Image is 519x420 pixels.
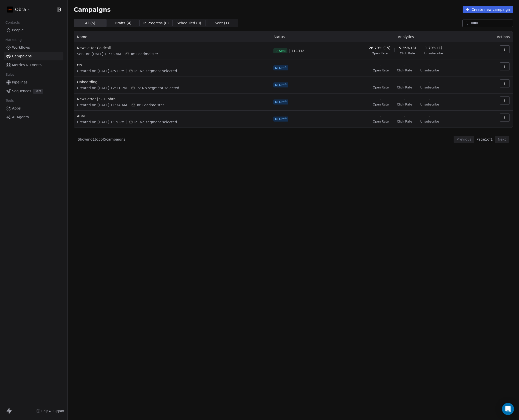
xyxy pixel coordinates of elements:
[404,114,405,119] span: -
[12,88,31,94] span: Sequences
[454,136,474,143] button: Previous
[4,61,63,69] a: Metrics & Events
[397,120,412,124] span: Click Rate
[4,104,63,113] a: Apps
[333,31,478,42] th: Analytics
[77,96,267,101] span: Newsletter | SEO obra
[77,85,127,90] span: Created on [DATE] 12:11 PM
[12,45,30,50] span: Workflows
[7,7,13,13] img: 400x400-obra.png
[6,5,32,14] button: Obra
[479,31,513,42] th: Actions
[400,51,415,55] span: Click Rate
[3,19,22,26] span: Contacts
[12,62,42,68] span: Metrics & Events
[420,102,439,107] span: Unsubscribe
[429,96,430,101] span: -
[420,120,439,124] span: Unsubscribe
[373,120,389,124] span: Open Rate
[397,102,412,107] span: Click Rate
[420,68,439,72] span: Unsubscribe
[77,45,267,50] span: Newsletter-Coldcall
[373,102,389,107] span: Open Rate
[74,31,270,42] th: Name
[279,66,286,70] span: Draft
[77,51,121,56] span: Sent on [DATE] 11:33 AM
[130,51,158,56] span: To: Leadmeister
[12,54,32,59] span: Campaigns
[33,89,43,94] span: Beta
[36,409,64,413] a: Help & Support
[404,62,405,67] span: -
[397,68,412,72] span: Click Rate
[292,49,304,53] span: 112 / 112
[279,117,286,121] span: Draft
[41,409,64,413] span: Help & Support
[3,36,24,44] span: Marketing
[373,68,389,72] span: Open Rate
[77,114,267,119] span: ABM
[77,79,267,84] span: Onboarding
[463,6,513,13] button: Create new campaign
[134,120,177,125] span: To: No segment selected
[380,62,381,67] span: -
[77,120,125,125] span: Created on [DATE] 1:15 PM
[12,106,21,111] span: Apps
[4,71,17,78] span: Sales
[4,26,63,34] a: People
[4,97,16,104] span: Tools
[397,85,412,89] span: Click Rate
[77,62,267,67] span: rss
[4,43,63,52] a: Workflows
[404,96,405,101] span: -
[136,102,164,108] span: To: Leadmeister
[77,68,125,73] span: Created on [DATE] 4:51 PM
[372,51,388,55] span: Open Rate
[4,113,63,121] a: AI Agents
[4,78,63,86] a: Pipelines
[399,45,416,50] span: 5.36% (3)
[4,52,63,60] a: Campaigns
[12,115,29,120] span: AI Agents
[476,137,493,142] span: Page 1 of 1
[429,62,430,67] span: -
[143,21,169,26] span: In Progress ( 0 )
[380,114,381,119] span: -
[12,80,28,85] span: Pipelines
[115,21,132,26] span: Drafts ( 4 )
[404,79,405,84] span: -
[373,85,389,89] span: Open Rate
[215,21,229,26] span: Sent ( 1 )
[369,45,391,50] span: 26.79% (15)
[12,28,24,33] span: People
[270,31,333,42] th: Status
[177,21,201,26] span: Scheduled ( 0 )
[425,45,442,50] span: 1.79% (1)
[424,51,443,55] span: Unsubscribe
[429,114,430,119] span: -
[136,85,179,90] span: To: No segment selected
[4,87,63,95] a: SequencesBeta
[429,79,430,84] span: -
[279,83,286,87] span: Draft
[78,137,125,142] span: Showing 1 to 5 of 5 campaigns
[279,100,286,104] span: Draft
[279,49,286,53] span: Sent
[74,6,111,13] span: Campaigns
[134,68,177,73] span: To: No segment selected
[502,403,514,415] div: Open Intercom Messenger
[77,102,127,108] span: Created on [DATE] 11:34 AM
[495,136,509,143] button: Next
[15,6,26,13] span: Obra
[380,79,381,84] span: -
[420,85,439,89] span: Unsubscribe
[380,96,381,101] span: -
